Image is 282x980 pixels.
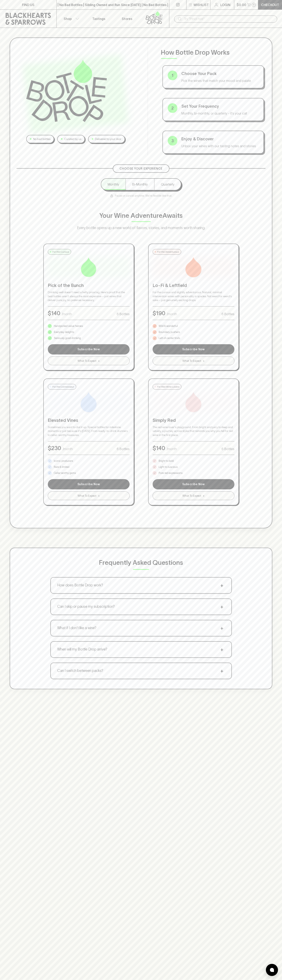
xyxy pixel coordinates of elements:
[270,968,274,972] img: bubble-icon
[54,471,76,475] p: Cellar worthy gems
[237,2,246,7] p: $0.00
[161,48,266,57] p: How Bottle Drop Works
[48,417,130,424] p: Elevated Vines
[48,309,60,317] p: $ 140
[194,2,209,7] p: Wishlist
[57,10,85,28] button: Shop
[153,344,234,354] button: Subscribe Now
[95,137,121,141] p: Delivered to your door
[183,257,204,277] img: Lo-Fi & Leftfield
[157,250,179,254] p: For the Adventurous
[48,290,130,302] p: Drinking well doesn't need a hefty price tag. Here's proof that the best bottles aren't always th...
[63,446,73,451] p: /month
[57,668,103,673] p: Can I switch between packs?
[159,471,182,475] p: Pure red expressions
[52,250,69,254] p: For the Curious
[159,330,180,334] p: Boundary pushers
[51,599,231,615] button: Can I skip or pause my subscription?+
[153,417,234,424] p: Simply Red
[57,604,115,609] p: Can I skip or pause my subscription?
[203,359,205,363] span: +
[122,16,132,21] p: Stores
[52,385,74,389] p: For the Connoisseur
[183,392,204,412] img: Simply Red
[159,459,174,463] p: Bright to bold
[48,479,130,489] button: Subscribe Now
[48,344,130,354] button: Subscribe Now
[126,179,154,190] button: Bi-Monthly
[101,179,126,190] button: Monthly
[181,144,259,148] p: Unbox your wines with our tasting notes and stories
[153,309,165,317] p: $ 190
[98,494,100,498] span: +
[253,4,255,6] p: 0
[48,491,130,500] button: What To Expect+
[92,16,105,21] p: Tastings
[168,103,177,113] div: 2
[98,359,100,363] span: +
[182,494,201,498] span: What To Expect
[181,78,259,83] p: Pick the wines that match your mood and palate
[57,647,107,652] p: When will my Bottle Drop arrive?
[222,312,234,316] p: 6 Bottles
[54,330,74,334] p: Everyday delights
[219,646,225,653] span: +
[51,578,231,593] button: How does Bottle Drop work?+
[184,16,274,22] input: Try "Pinot noir"
[62,312,72,316] p: /month
[85,10,113,28] a: Tastings
[159,465,178,469] p: Light to luscious
[64,16,72,21] p: Shop
[48,282,130,289] p: Pick of the Bunch
[219,668,225,674] span: +
[22,2,34,7] p: FIND US
[48,425,130,437] p: Sometimes you want to dial it up. Special bottles for milestone moments or just because it's [DAT...
[153,357,234,365] button: What To Expect+
[220,2,230,7] p: Login
[153,282,234,289] p: Lo-Fi & Leftfield
[51,620,231,636] button: What if I don't like a wine?+
[159,336,180,340] p: Left of center finds
[153,491,234,500] button: What To Expect+
[48,444,61,452] p: $ 230
[261,2,279,7] p: Checkout
[219,604,225,610] span: +
[219,582,225,588] span: +
[79,257,99,277] img: Pick of the Bunch
[219,625,225,631] span: +
[54,324,83,328] p: Handpicked value heroes
[162,212,183,219] span: Awaits
[60,225,222,231] p: Every bottle opens up a new world of flavors, stories, and moments worth sharing.
[51,663,231,679] button: Can I switch between packs?+
[57,583,103,588] p: How does Bottle Drop work?
[79,392,99,412] img: Elevated Vines
[167,312,177,316] p: /month
[48,357,130,365] button: What To Expect+
[153,479,234,489] button: Subscribe Now
[51,642,231,657] button: When will my Bottle Drop arrive?+
[168,136,177,146] div: 3
[153,425,234,437] p: The red wine lover's playground. From bright and juicy to deep and velvety, a journey across styl...
[168,71,177,80] div: 1
[117,446,130,451] p: 6 Bottles
[222,446,234,451] p: 6 Bottles
[113,10,141,28] a: Stores
[167,446,177,451] p: /month
[78,359,96,363] span: What To Expect
[54,459,73,463] p: Iconic producers
[78,494,96,498] span: What To Expect
[99,558,183,567] p: Frequently Asked Questions
[64,137,81,141] p: Curated by us
[159,324,178,328] p: Wild & wonderful
[117,312,130,316] p: 6 Bottles
[181,136,259,142] p: Enjoy & Discover
[33,137,50,141] p: No bad bottles
[54,336,81,340] p: Seriously good drinking
[153,290,234,302] p: For the curious and slightly adventurous. Natural, minimal intervention wines with personality in...
[54,465,69,469] p: Rare & limited
[203,494,205,498] span: +
[110,194,172,198] p: Pause or cancel anytime. We're flexible like that.
[181,103,259,109] p: Set Your Frequency
[154,179,181,190] button: Quarterly
[157,385,179,389] p: For Red Wine Lovers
